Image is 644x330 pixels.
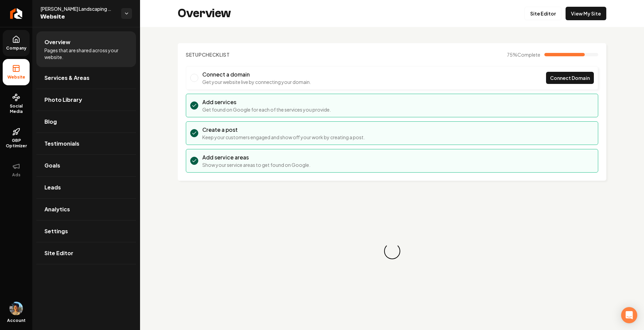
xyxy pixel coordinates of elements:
[3,88,30,120] a: Social Media
[44,249,73,257] span: Site Editor
[36,177,136,198] a: Leads
[3,138,30,149] span: GBP Optimizer
[36,199,136,220] a: Analytics
[178,7,231,20] h2: Overview
[36,111,136,132] a: Blog
[44,161,60,170] span: Goals
[44,205,70,213] span: Analytics
[40,12,116,22] span: Website
[517,52,540,58] span: Complete
[36,89,136,111] a: Photo Library
[202,134,365,141] p: Keep your customers engaged and show off your work by creating a post.
[44,140,79,148] span: Testimonials
[5,74,28,80] span: Website
[3,122,30,154] a: GBP Optimizer
[202,153,310,161] h3: Add service areas
[3,30,30,56] a: Company
[621,307,637,323] div: Open Intercom Messenger
[44,38,70,46] span: Overview
[3,157,30,183] button: Ads
[3,46,29,51] span: Company
[202,161,310,168] p: Show your service areas to get found on Google.
[44,118,57,126] span: Blog
[546,72,594,84] a: Connect Domain
[202,98,331,106] h3: Add services
[10,8,23,19] img: Rebolt Logo
[44,183,61,191] span: Leads
[566,7,606,20] a: View My Site
[36,242,136,264] a: Site Editor
[382,241,402,261] div: Loading
[36,220,136,242] a: Settings
[36,155,136,176] a: Goals
[3,103,30,114] span: Social Media
[36,133,136,154] a: Testimonials
[202,79,311,85] p: Get your website live by connecting your domain.
[44,96,82,104] span: Photo Library
[186,51,230,58] h2: Checklist
[44,47,128,60] span: Pages that are shared across your website.
[7,318,26,323] span: Account
[9,302,23,315] button: Open user button
[550,74,590,82] span: Connect Domain
[524,7,562,20] a: Site Editor
[202,106,331,113] p: Get found on Google for each of the services you provide.
[202,70,311,79] h3: Connect a domain
[40,5,116,12] span: [PERSON_NAME] Landscaping and Design
[9,172,23,178] span: Ads
[186,52,202,58] span: Setup
[507,51,540,58] span: 75 %
[202,126,365,134] h3: Create a post
[44,227,68,235] span: Settings
[36,67,136,89] a: Services & Areas
[9,302,23,315] img: Aditya Nair
[44,74,90,82] span: Services & Areas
